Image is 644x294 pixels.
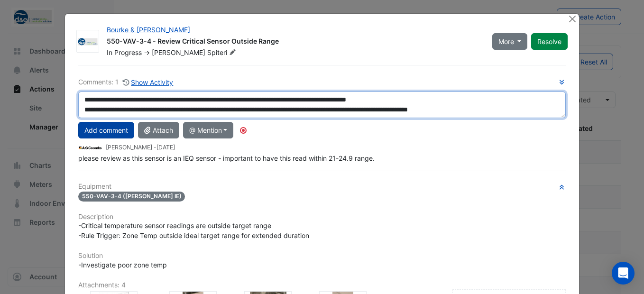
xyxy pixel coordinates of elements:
[78,122,134,138] button: Add comment
[492,33,528,50] button: More
[78,261,167,269] span: -Investigate poor zone temp
[144,48,150,56] span: ->
[156,144,175,151] span: 2025-09-18 14:22:07
[78,154,375,162] span: please review as this sensor is an IEQ sensor - important to have this read within 21-24.9 range.
[78,213,566,221] h6: Description
[498,37,514,46] span: More
[107,26,190,34] a: Bourke & [PERSON_NAME]
[78,143,102,153] img: AG Coombs
[78,77,174,88] div: Comments: 1
[138,122,179,138] button: Attach
[152,48,205,56] span: [PERSON_NAME]
[78,221,309,239] span: -Critical temperature sensor readings are outside target range -Rule Trigger: Zone Temp outside i...
[183,122,234,138] button: @ Mention
[78,281,566,289] h6: Attachments: 4
[531,33,568,50] button: Resolve
[78,192,185,202] span: 550-VAV-3-4 ([PERSON_NAME] IE)
[107,48,142,56] span: In Progress
[122,77,174,88] button: Show Activity
[78,252,566,260] h6: Solution
[239,126,248,135] div: Tooltip anchor
[106,143,175,152] small: [PERSON_NAME] -
[567,14,577,24] button: Close
[207,48,238,57] span: Spiteri
[612,262,635,285] div: Open Intercom Messenger
[107,37,481,48] div: 550-VAV-3-4 - Review Critical Sensor Outside Range
[78,183,566,191] h6: Equipment
[77,37,99,46] img: D&E Air Conditioning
